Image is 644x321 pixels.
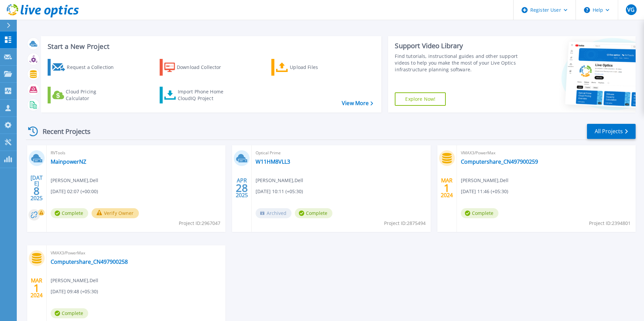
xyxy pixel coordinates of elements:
span: 1 [444,185,450,191]
span: Project ID: 2967047 [179,220,220,227]
span: Complete [51,208,88,218]
a: Computershare_CN497900259 [461,158,538,165]
a: Request a Collection [48,59,122,76]
div: [DATE] 2025 [30,176,43,200]
span: Complete [461,208,498,218]
div: Recent Projects [26,123,100,140]
span: RVTools [51,149,221,157]
span: [DATE] 10:11 (+05:30) [256,188,303,195]
div: Request a Collection [67,61,120,74]
span: VMAX3/PowerMax [51,249,221,257]
div: Support Video Library [395,42,521,50]
a: Download Collector [160,59,234,76]
span: [PERSON_NAME] , Dell [461,177,508,184]
span: 28 [236,185,248,191]
button: Verify Owner [92,208,139,218]
span: Complete [51,308,88,318]
span: 8 [34,188,40,194]
span: [DATE] 09:48 (+05:30) [51,288,98,295]
span: [PERSON_NAME] , Dell [256,177,303,184]
span: Complete [295,208,332,218]
a: Explore Now! [395,92,446,106]
a: MainpowerNZ [51,158,86,165]
span: [DATE] 02:07 (+00:00) [51,188,98,195]
div: MAR 2024 [440,176,453,200]
a: W11HM8VLL3 [256,158,290,165]
span: VMAX3/PowerMax [461,149,632,157]
div: Download Collector [177,61,230,74]
div: APR 2025 [235,176,248,200]
a: Upload Files [271,59,346,76]
div: Find tutorials, instructional guides and other support videos to help you make the most of your L... [395,53,521,73]
span: VG [627,7,635,12]
div: Import Phone Home CloudIQ Project [178,88,230,102]
div: Cloud Pricing Calculator [66,88,119,102]
span: Archived [256,208,291,218]
a: Computershare_CN497900258 [51,258,128,265]
div: Upload Files [290,61,343,74]
span: [DATE] 11:46 (+05:30) [461,188,508,195]
span: [PERSON_NAME] , Dell [51,277,98,284]
a: View More [342,100,373,106]
a: Cloud Pricing Calculator [48,87,122,103]
div: MAR 2024 [30,276,43,300]
a: All Projects [587,124,636,139]
span: 1 [34,285,40,291]
span: [PERSON_NAME] , Dell [51,177,98,184]
span: Optical Prime [256,149,426,157]
span: Project ID: 2875494 [384,220,426,227]
h3: Start a New Project [48,43,373,50]
span: Project ID: 2394801 [589,220,631,227]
